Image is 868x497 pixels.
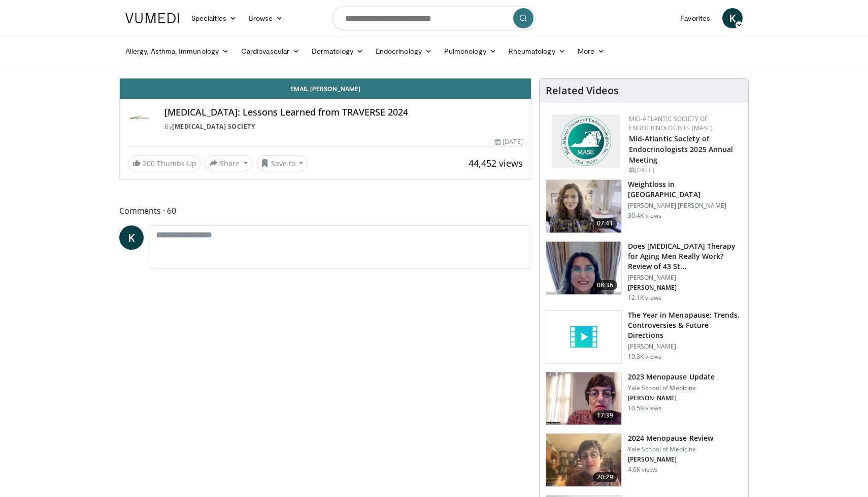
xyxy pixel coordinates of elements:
[243,8,289,28] a: Browse
[125,13,179,23] img: VuMedi Logo
[628,179,742,200] h3: Weightloss in [GEOGRAPHIC_DATA]
[469,157,523,169] span: 44,452 views
[629,114,713,132] a: Mid-Atlantic Society of Endocrinologists (MASE)
[495,137,522,146] div: [DATE]
[593,218,617,228] span: 07:41
[546,433,742,487] a: 20:29 2024 Menopause Review Yale School of Medicine [PERSON_NAME] 4.6K views
[628,445,713,453] p: Yale School of Medicine
[119,41,235,61] a: Allergy, Asthma, Immunology
[628,394,715,402] p: [PERSON_NAME]
[629,166,740,175] div: [DATE]
[438,41,503,61] a: Pulmonology
[546,310,742,364] a: The Year in Menopause: Trends, Controversies & Future Directions [PERSON_NAME] 10.3K views
[593,410,617,420] span: 17:39
[205,155,252,171] button: Share
[546,180,621,233] img: 9983fed1-7565-45be-8934-aef1103ce6e2.150x105_q85_crop-smart_upscale.jpg
[503,41,572,61] a: Rheumatology
[164,107,523,118] h4: [MEDICAL_DATA]: Lessons Learned from TRAVERSE 2024
[128,107,152,131] img: Androgen Society
[628,466,658,474] p: 4.6K views
[332,6,536,30] input: Search topics, interventions
[628,202,742,210] p: [PERSON_NAME] [PERSON_NAME]
[593,472,617,482] span: 20:29
[628,342,742,351] p: [PERSON_NAME]
[119,225,144,250] a: K
[674,8,716,28] a: Favorites
[546,311,621,363] img: video_placeholder_short.svg
[629,134,733,165] a: Mid-Atlantic Society of Endocrinologists 2025 Annual Meeting
[235,41,306,61] a: Cardiovascular
[546,241,742,302] a: 08:36 Does [MEDICAL_DATA] Therapy for Aging Men Really Work? Review of 43 St… [PERSON_NAME] [PERS...
[628,241,742,272] h3: Does [MEDICAL_DATA] Therapy for Aging Men Really Work? Review of 43 St…
[128,156,201,171] a: 200 Thumbs Up
[370,41,438,61] a: Endocrinology
[628,284,742,292] p: [PERSON_NAME]
[143,159,155,168] span: 200
[120,79,531,99] a: Email [PERSON_NAME]
[628,274,742,282] p: [PERSON_NAME]
[552,114,620,168] img: f382488c-070d-4809-84b7-f09b370f5972.png.150x105_q85_autocrop_double_scale_upscale_version-0.2.png
[119,204,531,217] span: Comments 60
[628,294,661,302] p: 12.1K views
[546,242,621,294] img: 1fb63f24-3a49-41d9-af93-8ce49bfb7a73.png.150x105_q85_crop-smart_upscale.png
[628,404,661,412] p: 10.5K views
[256,155,308,171] button: Save to
[546,372,742,426] a: 17:39 2023 Menopause Update Yale School of Medicine [PERSON_NAME] 10.5K views
[546,179,742,233] a: 07:41 Weightloss in [GEOGRAPHIC_DATA] [PERSON_NAME] [PERSON_NAME] 30.4K views
[628,433,713,443] h3: 2024 Menopause Review
[572,41,611,61] a: More
[722,8,743,28] a: K
[593,280,617,290] span: 08:36
[628,353,661,361] p: 10.3K views
[628,212,661,220] p: 30.4K views
[172,122,255,131] a: [MEDICAL_DATA] Society
[185,8,243,28] a: Specialties
[546,85,619,97] h4: Related Videos
[628,372,715,382] h3: 2023 Menopause Update
[546,434,621,486] img: 692f135d-47bd-4f7e-b54d-786d036e68d3.150x105_q85_crop-smart_upscale.jpg
[628,384,715,392] p: Yale School of Medicine
[628,455,713,464] p: [PERSON_NAME]
[306,41,370,61] a: Dermatology
[164,122,523,131] div: By
[546,372,621,425] img: 1b7e2ecf-010f-4a61-8cdc-5c411c26c8d3.150x105_q85_crop-smart_upscale.jpg
[628,310,742,340] h3: The Year in Menopause: Trends, Controversies & Future Directions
